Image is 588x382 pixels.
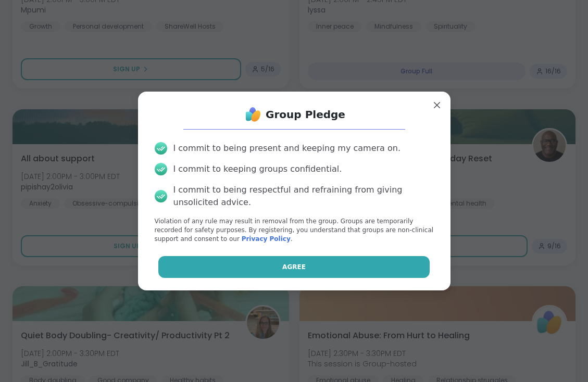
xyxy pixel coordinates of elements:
[266,107,345,122] h1: Group Pledge
[242,235,291,243] a: Privacy Policy
[243,104,264,125] img: ShareWell Logo
[158,256,430,278] button: Agree
[282,262,306,272] span: Agree
[173,184,434,209] div: I commit to being respectful and refraining from giving unsolicited advice.
[173,163,342,175] div: I commit to keeping groups confidential.
[155,217,434,243] p: Violation of any rule may result in removal from the group. Groups are temporarily recorded for s...
[173,142,401,155] div: I commit to being present and keeping my camera on.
